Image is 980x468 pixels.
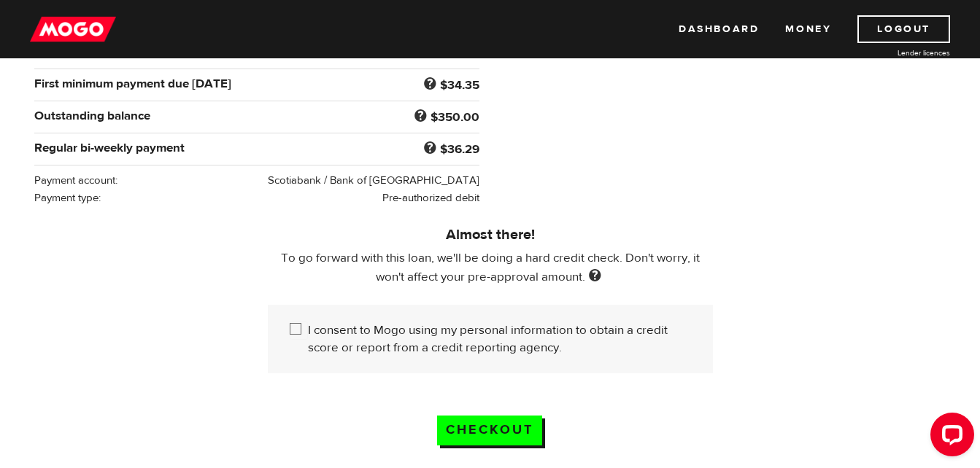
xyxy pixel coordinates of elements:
[268,226,713,243] h5: Almost there!
[308,321,691,356] label: I consent to Mogo using my personal information to obtain a credit score or report from a credit ...
[440,77,479,93] b: $34.35
[34,191,101,205] span: Payment type:
[919,407,980,468] iframe: LiveChat chat widget
[268,173,479,187] span: Scotiabank / Bank of [GEOGRAPHIC_DATA]
[34,140,185,156] b: Regular bi-weekly payment
[30,15,116,43] img: mogo_logo-11ee424be714fa7cbb0f0f49df9e16ec.png
[382,191,479,205] span: Pre-authorized debit
[34,108,150,124] b: Outstanding balance
[34,173,117,187] span: Payment account:
[34,76,231,92] b: First minimum payment due [DATE]
[857,15,950,43] a: Logout
[431,109,479,125] b: $350.00
[440,141,479,157] b: $36.29
[785,15,831,43] a: Money
[437,416,542,445] input: Checkout
[281,250,700,285] span: To go forward with this loan, we'll be doing a hard credit check. Don't worry, it won't affect yo...
[841,47,950,58] a: Lender licences
[290,321,308,340] input: I consent to Mogo using my personal information to obtain a credit score or report from a credit ...
[679,15,759,43] a: Dashboard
